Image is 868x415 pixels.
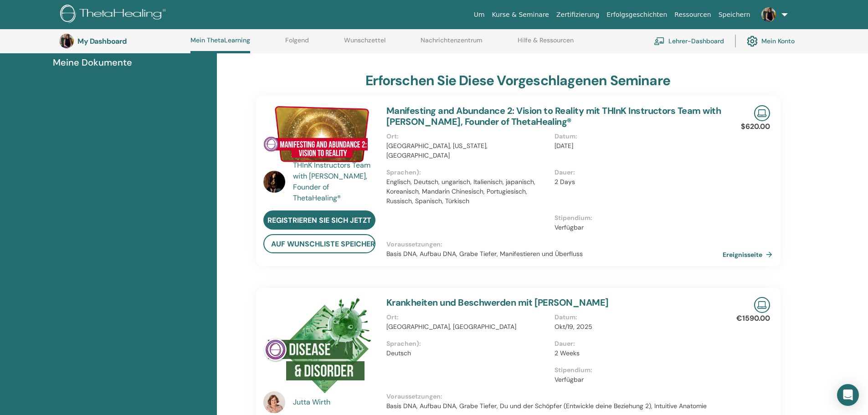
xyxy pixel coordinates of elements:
a: Wunschzettel [344,36,385,51]
img: Live Online Seminar [754,297,770,313]
p: [GEOGRAPHIC_DATA], [GEOGRAPHIC_DATA] [386,322,549,332]
img: logo.png [60,5,169,25]
a: Kurse & Seminare [488,6,553,23]
span: Meine Dokumente [53,56,132,69]
button: auf Wunschliste speichern [263,234,375,253]
p: [DATE] [555,141,717,151]
p: 2 Weeks [555,348,717,358]
p: €1590.00 [736,313,770,324]
p: Datum : [555,132,717,141]
p: Stipendium : [555,365,717,375]
a: Jutta Wirth [293,397,377,408]
a: Krankheiten und Beschwerden mit [PERSON_NAME] [386,297,609,308]
a: Nachrichtenzentrum [421,36,483,51]
p: Sprachen) : [386,168,549,177]
h3: My Dashboard [77,37,169,46]
a: Manifesting and Abundance 2: Vision to Reality mit THInK Instructors Team with [PERSON_NAME], Fou... [386,105,721,128]
p: Dauer : [555,339,717,348]
a: Ressourcen [671,6,714,23]
img: Krankheiten und Beschwerden [263,297,372,394]
p: Stipendium : [555,213,717,223]
a: Zertifizierung [553,6,603,23]
p: Deutsch [386,348,549,358]
span: Registrieren Sie sich jetzt [267,215,371,225]
p: Basis DNA, Aufbau DNA, Grabe Tiefer, Du und der Schöpfer (Entwickle deine Beziehung 2), Intuitive... [386,401,723,411]
a: Registrieren Sie sich jetzt [263,210,375,230]
p: Datum : [555,313,717,322]
h3: Erforschen Sie diese vorgeschlagenen Seminare [365,72,670,89]
p: Basis DNA, Aufbau DNA, Grabe Tiefer, Manifestieren und Überfluss [386,249,723,259]
img: default.jpg [761,7,776,22]
p: Sprachen) : [386,339,549,348]
p: Ort : [386,132,549,141]
img: default.jpg [263,171,285,193]
p: $620.00 [741,121,770,132]
img: default.jpg [263,391,285,413]
a: Speichern [715,6,754,23]
p: 2 Days [555,177,717,187]
a: Folgend [285,36,309,51]
a: Mein ThetaLearning [190,36,250,53]
img: cog.svg [747,33,758,49]
p: Voraussetzungen : [386,240,723,249]
a: Erfolgsgeschichten [603,6,671,23]
p: Okt/19, 2025 [555,322,717,332]
a: Mein Konto [747,31,795,51]
div: Open Intercom Messenger [837,384,859,406]
a: THInK Instructors Team with [PERSON_NAME], Founder of ThetaHealing® [293,160,377,204]
a: Lehrer-Dashboard [654,31,724,51]
img: chalkboard-teacher.svg [654,37,665,45]
a: Hilfe & Ressourcen [518,36,574,51]
a: Um [470,6,488,23]
p: [GEOGRAPHIC_DATA], [US_STATE], [GEOGRAPHIC_DATA] [386,141,549,160]
a: Ereignisseite [723,248,776,261]
img: Live Online Seminar [754,105,770,121]
p: Englisch, Deutsch, ungarisch, Italienisch, japanisch, Koreanisch, Mandarin Chinesisch, Portugiesi... [386,177,549,206]
p: Ort : [386,313,549,322]
p: Voraussetzungen : [386,392,723,401]
p: Verfügbar [555,375,717,384]
img: Manifesting and Abundance 2: Vision to Reality [263,105,375,163]
p: Dauer : [555,168,717,177]
p: Verfügbar [555,223,717,232]
img: default.jpg [59,34,74,48]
